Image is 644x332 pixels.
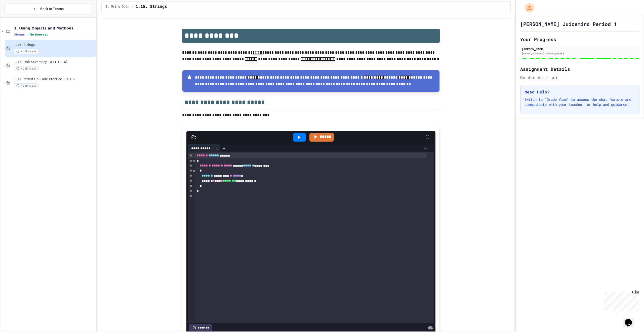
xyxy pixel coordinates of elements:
[520,65,639,73] h2: Assignment Details
[14,60,95,64] span: 1.16. Unit Summary 1a (1.1-1.6)
[30,33,48,36] span: No time set
[2,2,35,32] div: Chat with us now!Close
[136,4,167,10] span: 1.15. Strings
[623,312,639,327] iframe: chat widget
[14,33,25,36] span: 3 items
[14,49,39,54] span: No time set
[14,66,39,71] span: No time set
[520,20,617,27] h1: [PERSON_NAME] Juicemind Period 1
[14,26,95,30] span: 1. Using Objects and Methods
[106,5,130,9] span: 1. Using Objects and Methods
[27,32,28,37] span: •
[132,5,134,9] span: /
[14,77,95,81] span: 1.17. Mixed Up Code Practice 1.1-1.6
[14,83,39,88] span: No time set
[520,36,639,43] h2: Your Progress
[40,6,64,12] span: Back to Teams
[522,47,638,51] div: [PERSON_NAME]
[520,75,639,81] div: No due date set
[525,89,635,95] h3: Need Help?
[522,52,638,55] div: [EMAIL_ADDRESS][DOMAIN_NAME]
[14,43,95,47] span: 1.15. Strings
[602,290,639,311] iframe: chat widget
[520,2,535,14] div: My Account
[5,4,92,14] button: Back to Teams
[525,97,635,107] p: Switch to "Grade View" to access the chat feature and communicate with your teacher for help and ...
